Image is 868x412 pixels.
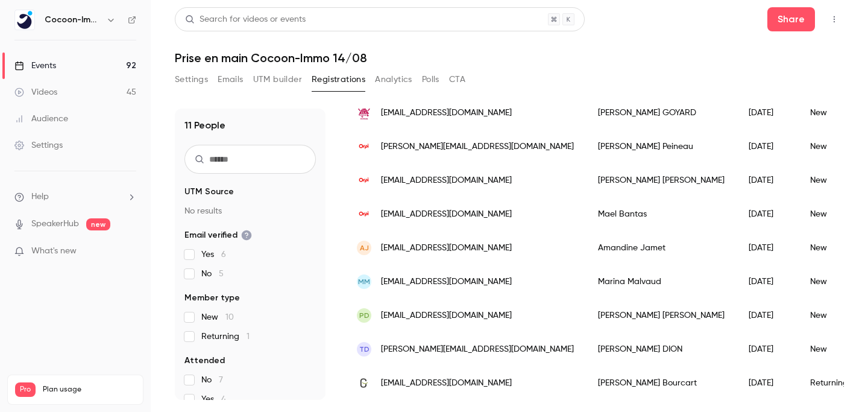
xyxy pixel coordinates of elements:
[357,106,371,120] img: letuc.com
[375,70,412,89] button: Analytics
[586,332,737,366] div: [PERSON_NAME] DION
[357,139,371,154] img: lci-orpi.com
[184,118,225,133] h1: 11 People
[381,174,512,187] span: [EMAIL_ADDRESS][DOMAIN_NAME]
[586,265,737,299] div: Marina Malvaud
[357,376,371,390] img: generationimmo.be
[185,13,306,26] div: Search for videos or events
[219,376,223,384] span: 7
[184,229,252,241] span: Email verified
[381,242,512,255] span: [EMAIL_ADDRESS][DOMAIN_NAME]
[381,141,574,153] span: [PERSON_NAME][EMAIL_ADDRESS][DOMAIN_NAME]
[14,139,63,151] div: Settings
[586,96,737,130] div: [PERSON_NAME] GOYARD
[737,231,798,265] div: [DATE]
[767,7,815,31] button: Share
[201,268,224,280] span: No
[586,231,737,265] div: Amandine Jamet
[15,10,34,30] img: Cocoon-Immo
[184,355,225,367] span: Attended
[737,163,798,197] div: [DATE]
[586,197,737,231] div: Mael Bantas
[184,292,240,304] span: Member type
[218,70,243,89] button: Emails
[737,96,798,130] div: [DATE]
[14,113,68,125] div: Audience
[14,60,56,72] div: Events
[184,205,316,217] p: No results
[175,70,208,89] button: Settings
[225,313,234,322] span: 10
[586,163,737,197] div: [PERSON_NAME] [PERSON_NAME]
[737,130,798,163] div: [DATE]
[737,265,798,299] div: [DATE]
[86,218,110,230] span: new
[359,310,370,321] span: PD
[381,343,574,356] span: [PERSON_NAME][EMAIL_ADDRESS][DOMAIN_NAME]
[201,331,250,343] span: Returning
[201,393,226,405] span: Yes
[737,332,798,366] div: [DATE]
[14,191,136,203] li: help-dropdown-opener
[381,377,512,390] span: [EMAIL_ADDRESS][DOMAIN_NAME]
[221,395,226,404] span: 4
[221,250,226,259] span: 6
[381,276,512,288] span: [EMAIL_ADDRESS][DOMAIN_NAME]
[14,86,57,98] div: Videos
[31,218,79,230] a: SpeakerHub
[31,191,49,203] span: Help
[360,242,369,253] span: AJ
[586,299,737,332] div: [PERSON_NAME] [PERSON_NAME]
[449,70,465,89] button: CTA
[586,366,737,400] div: [PERSON_NAME] Bourcart
[219,270,224,278] span: 5
[586,130,737,163] div: [PERSON_NAME] Peineau
[312,70,365,89] button: Registrations
[737,197,798,231] div: [DATE]
[422,70,439,89] button: Polls
[359,344,370,355] span: TD
[253,70,302,89] button: UTM builder
[381,107,512,119] span: [EMAIL_ADDRESS][DOMAIN_NAME]
[357,207,371,221] img: lci-orpi.com
[45,14,101,26] h6: Cocoon-Immo
[201,374,223,386] span: No
[737,366,798,400] div: [DATE]
[122,246,136,257] iframe: Noticeable Trigger
[201,249,226,261] span: Yes
[43,385,136,395] span: Plan usage
[247,332,250,341] span: 1
[201,311,234,323] span: New
[184,186,234,198] span: UTM Source
[31,245,77,258] span: What's new
[381,309,512,322] span: [EMAIL_ADDRESS][DOMAIN_NAME]
[357,173,371,188] img: orpi.com
[737,299,798,332] div: [DATE]
[358,276,370,287] span: MM
[381,208,512,221] span: [EMAIL_ADDRESS][DOMAIN_NAME]
[175,51,844,65] h1: Prise en main Cocoon-Immo 14/08
[15,382,36,397] span: Pro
